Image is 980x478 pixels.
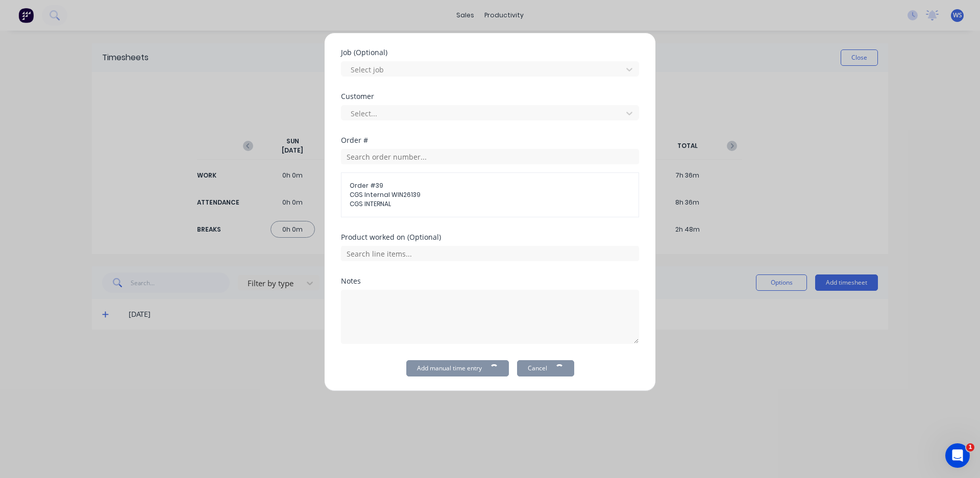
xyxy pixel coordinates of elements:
[517,360,574,376] button: Cancel
[341,278,639,285] div: Notes
[341,137,639,144] div: Order #
[341,234,639,241] div: Product worked on (Optional)
[341,93,639,100] div: Customer
[966,443,974,451] span: 1
[341,246,639,261] input: Search line items...
[341,49,639,56] div: Job (Optional)
[945,443,970,468] iframe: Intercom live chat
[350,181,630,190] span: Order # 39
[350,199,630,209] span: CGS INTERNAL
[350,190,630,199] span: CGS Internal WIN26139
[406,360,509,376] button: Add manual time entry
[341,149,639,164] input: Search order number...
